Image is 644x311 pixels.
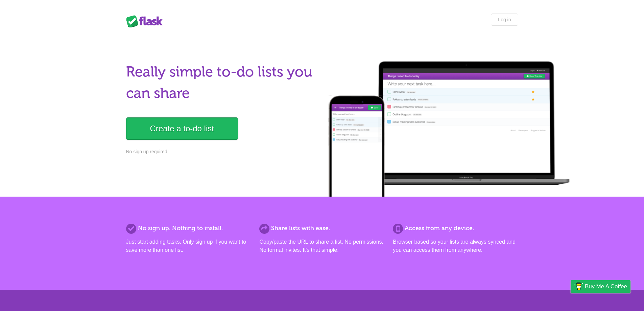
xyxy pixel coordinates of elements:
img: Buy me a coffee [574,281,583,292]
a: Create a to-do list [126,117,238,140]
h2: Access from any device. [393,224,518,233]
p: No sign up required [126,148,318,155]
h2: Share lists with ease. [259,224,384,233]
p: Copy/paste the URL to share a list. No permissions. No formal invites. It's that simple. [259,238,384,254]
a: Log in [491,14,518,26]
p: Browser based so your lists are always synced and you can access them from anywhere. [393,238,518,254]
span: Buy me a coffee [585,281,627,292]
p: Just start adding tasks. Only sign up if you want to save more than one list. [126,238,251,254]
a: Buy me a coffee [571,280,630,293]
h2: No sign up. Nothing to install. [126,224,251,233]
h1: Really simple to-do lists you can share [126,61,318,104]
div: Flask Lists [126,15,167,27]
